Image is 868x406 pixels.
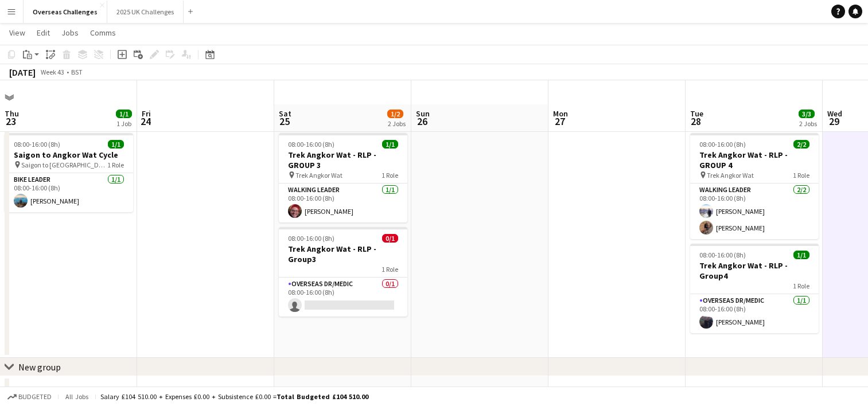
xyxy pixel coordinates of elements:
span: Trek Angkor Wat [295,171,342,179]
h3: Trek Angkor Wat - RLP - GROUP 4 [690,150,819,170]
app-card-role: Bike Leader1/108:00-16:00 (8h)[PERSON_NAME] [5,173,133,212]
span: 1/1 [793,251,809,259]
span: Sun [416,108,430,119]
span: 1/1 [116,110,132,118]
button: Budgeted [6,391,53,403]
span: 1 Role [382,265,398,274]
span: Total Budgeted £104 510.00 [277,392,368,401]
app-card-role: Overseas Dr/Medic1/108:00-16:00 (8h)[PERSON_NAME] [690,294,819,333]
app-card-role: Walking Leader1/108:00-16:00 (8h)[PERSON_NAME] [279,184,407,222]
span: 08:00-16:00 (8h) [699,140,746,149]
app-job-card: 08:00-16:00 (8h)0/1Trek Angkor Wat - RLP - Group31 RoleOverseas Dr/Medic0/108:00-16:00 (8h) [279,227,407,317]
app-job-card: 08:00-16:00 (8h)1/1Trek Angkor Wat - RLP - GROUP 3 Trek Angkor Wat1 RoleWalking Leader1/108:00-16... [279,133,407,222]
span: All jobs [63,392,91,401]
a: Jobs [57,25,83,40]
div: [DATE] [9,67,36,78]
span: 28 [688,115,703,128]
a: View [5,25,30,40]
span: 2/2 [793,140,809,149]
span: 23 [3,115,19,128]
span: 08:00-16:00 (8h) [288,140,334,149]
div: Salary £104 510.00 + Expenses £0.00 + Subsistence £0.00 = [100,392,368,401]
span: 1/2 [387,110,403,118]
span: Edit [37,28,50,38]
span: 08:00-16:00 (8h) [288,234,334,243]
span: View [9,28,25,38]
span: Wed [827,108,842,119]
span: 08:00-16:00 (8h) [699,251,746,259]
span: 25 [277,115,291,128]
span: 27 [551,115,568,128]
button: 2025 UK Challenges [107,1,184,23]
span: Jobs [61,28,79,38]
span: 1 Role [382,171,398,179]
h3: Trek Angkor Wat - RLP - GROUP 3 [279,150,407,170]
h3: Trek Angkor Wat - RLP - Group4 [690,260,819,281]
span: Mon [553,108,568,119]
span: Fri [142,108,151,119]
span: 0/1 [382,234,398,243]
span: 1/1 [108,140,124,149]
app-job-card: 08:00-16:00 (8h)2/2Trek Angkor Wat - RLP - GROUP 4 Trek Angkor Wat1 RoleWalking Leader2/208:00-16... [690,133,819,239]
span: 1/1 [382,140,398,149]
a: Edit [32,25,55,40]
div: 2 Jobs [388,119,406,128]
span: 24 [140,115,151,128]
div: BST [71,68,83,76]
span: Trek Angkor Wat [707,171,754,179]
span: Thu [5,108,19,119]
span: 1 Role [793,282,809,290]
span: Week 43 [38,68,67,76]
app-job-card: 08:00-16:00 (8h)1/1Saigon to Angkor Wat Cycle Saigon to [GEOGRAPHIC_DATA]1 RoleBike Leader1/108:0... [5,133,133,212]
span: 26 [414,115,430,128]
span: Saigon to [GEOGRAPHIC_DATA] [21,161,107,169]
span: 3/3 [799,110,815,118]
span: 1 Role [107,161,124,169]
app-job-card: 08:00-16:00 (8h)1/1Trek Angkor Wat - RLP - Group41 RoleOverseas Dr/Medic1/108:00-16:00 (8h)[PERSO... [690,244,819,333]
button: Overseas Challenges [24,1,107,23]
span: Comms [90,28,116,38]
span: 1 Role [793,171,809,179]
h3: Trek Angkor Wat - RLP - Group3 [279,244,407,264]
div: New group [18,361,61,373]
span: 08:00-16:00 (8h) [14,140,60,149]
app-card-role: Overseas Dr/Medic0/108:00-16:00 (8h) [279,278,407,317]
div: 2 Jobs [799,119,817,128]
div: 1 Job [116,119,131,128]
app-card-role: Walking Leader2/208:00-16:00 (8h)[PERSON_NAME][PERSON_NAME] [690,184,819,239]
h3: Saigon to Angkor Wat Cycle [5,150,133,160]
span: 29 [826,115,842,128]
span: Budgeted [18,393,52,401]
a: Comms [85,25,120,40]
span: Sat [279,108,291,119]
span: Tue [690,108,703,119]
